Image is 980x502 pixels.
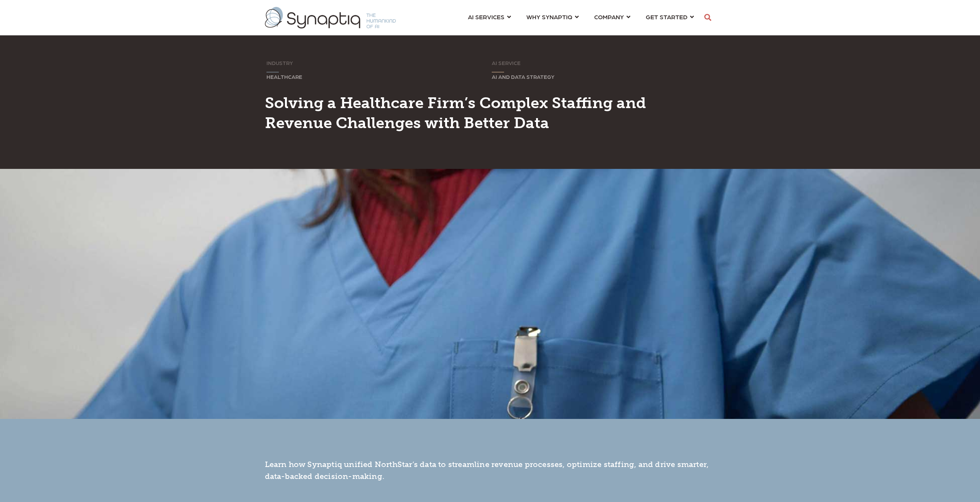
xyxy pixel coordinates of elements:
[265,460,709,481] span: Learn how Synaptiq unified NorthStar’s data to streamline revenue processes, optimize staffing, a...
[526,12,572,22] span: WHY SYNAPTIQ
[646,10,694,24] a: GET STARTED
[646,12,687,22] span: GET STARTED
[265,93,646,132] span: Solving a Healthcare Firm’s Complex Staffing and Revenue Challenges with Better Data
[460,4,702,32] nav: menu
[468,12,504,22] span: AI SERVICES
[266,72,279,73] svg: Sorry, your browser does not support inline SVG.
[492,73,554,80] span: AI AND DATA STRATEGY
[492,60,521,66] span: AI SERVICE
[266,73,302,80] span: HEALTHCARE
[265,7,396,28] img: synaptiq logo-2
[526,10,579,24] a: WHY SYNAPTIQ
[492,72,504,73] svg: Sorry, your browser does not support inline SVG.
[468,10,511,24] a: AI SERVICES
[594,12,624,22] span: COMPANY
[594,10,630,24] a: COMPANY
[266,60,293,66] span: INDUSTRY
